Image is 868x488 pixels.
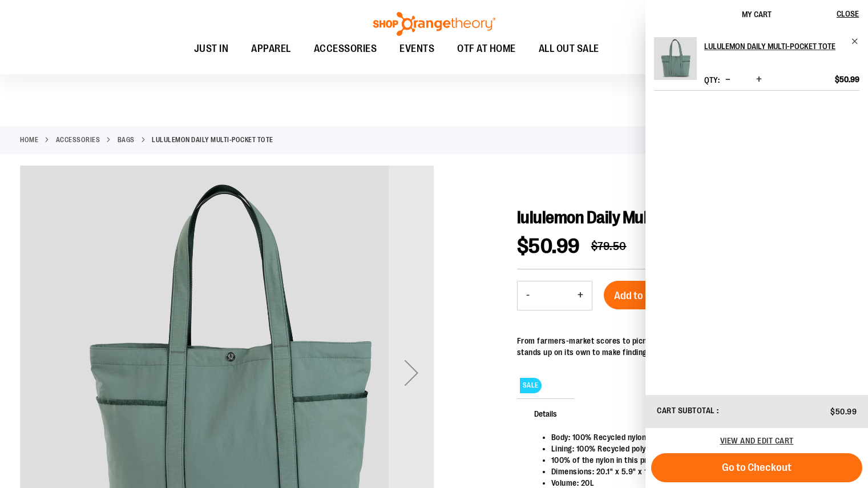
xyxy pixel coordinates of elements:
[372,12,497,36] img: Shop Orangetheory
[152,135,273,145] strong: lululemon Daily Multi-Pocket Tote
[314,36,377,62] span: ACCESSORIES
[551,443,837,454] li: Lining: 100% Recycled polyester
[720,436,794,445] a: View and edit cart
[194,36,229,62] span: JUST IN
[517,208,741,227] span: lululemon Daily Multi-Pocket Tote
[517,398,574,428] span: Details
[539,36,599,62] span: ALL OUT SALE
[399,36,434,62] span: EVENTS
[722,74,733,86] button: Decrease product quantity
[551,431,837,443] li: Body: 100% Recycled nylon
[20,135,38,145] a: Home
[657,406,715,415] span: Cart Subtotal
[551,466,837,477] li: Dimensions: 20.1" x 5.9" x 13.8"
[517,235,580,258] span: $50.99
[651,453,862,482] button: Go to Checkout
[538,282,569,309] input: Product quantity
[118,135,135,145] a: Bags
[654,37,859,91] li: Product
[56,135,100,145] a: ACCESSORIES
[457,36,516,62] span: OTF AT HOME
[251,36,291,62] span: APPAREL
[704,37,859,55] a: lululemon Daily Multi-Pocket Tote
[654,37,697,87] a: lululemon Daily Multi-Pocket Tote
[551,454,837,466] li: 100% of the nylon in this product is recycled (excluding trims)
[742,10,772,19] span: My Cart
[518,281,538,310] button: Decrease product quantity
[837,9,859,18] span: Close
[830,407,857,416] span: $50.99
[704,37,844,55] h2: lululemon Daily Multi-Pocket Tote
[569,281,592,310] button: Increase product quantity
[654,37,697,80] img: lululemon Daily Multi-Pocket Tote
[591,240,627,253] span: $79.50
[835,74,859,84] span: $50.99
[851,37,859,46] a: Remove item
[614,289,664,302] span: Add to Cart
[520,378,542,393] span: SALE
[604,281,675,309] button: Add to Cart
[704,75,720,84] label: Qty
[753,74,765,86] button: Increase product quantity
[722,461,792,474] span: Go to Checkout
[517,335,848,358] div: From farmers-market scores to picnic essentials, this roomy tote handles it all. Bonus: it stands...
